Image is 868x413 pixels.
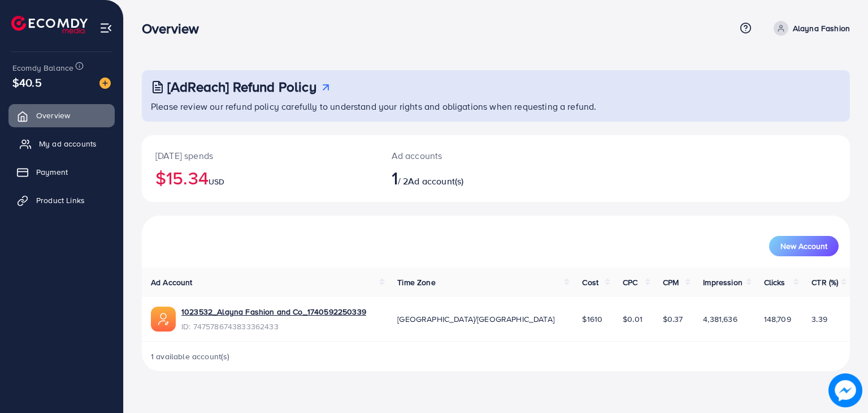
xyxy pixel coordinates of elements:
[8,161,115,183] a: Payment
[8,189,115,212] a: Product Links
[811,277,838,288] span: CTR (%)
[167,79,316,95] h3: [AdReach] Refund Policy
[764,277,785,288] span: Clicks
[8,132,115,155] a: My ad accounts
[408,175,463,187] span: Ad account(s)
[582,277,598,288] span: Cost
[151,307,176,332] img: ic-ads-acc.e4c84228.svg
[39,138,97,149] span: My ad accounts
[181,321,366,332] span: ID: 7475786743833362433
[769,21,850,36] a: Alayna Fashion
[623,277,637,288] span: CPC
[12,62,73,74] span: Ecomdy Balance
[764,313,791,325] span: 148,709
[181,306,366,317] a: 1023532_Alayna Fashion and Co_1740592250339
[793,21,850,35] p: Alayna Fashion
[155,149,364,162] p: [DATE] spends
[36,195,85,206] span: Product Links
[12,74,42,91] span: $40.5
[36,166,68,178] span: Payment
[11,16,88,33] img: logo
[392,165,398,191] span: 1
[663,277,679,288] span: CPM
[769,236,839,256] button: New Account
[582,313,602,325] span: $1610
[99,21,112,35] img: menu
[703,277,743,288] span: Impression
[392,149,541,162] p: Ad accounts
[397,277,435,288] span: Time Zone
[623,313,643,325] span: $0.01
[780,242,827,250] span: New Account
[8,104,115,127] a: Overview
[142,20,208,37] h3: Overview
[392,167,541,188] h2: / 2
[703,313,737,325] span: 4,381,636
[99,78,111,89] img: image
[397,313,554,325] span: [GEOGRAPHIC_DATA]/[GEOGRAPHIC_DATA]
[151,277,193,288] span: Ad Account
[155,167,364,188] h2: $15.34
[811,313,827,325] span: 3.39
[209,176,224,187] span: USD
[36,110,70,121] span: Overview
[663,313,683,325] span: $0.37
[151,100,843,113] p: Please review our refund policy carefully to understand your rights and obligations when requesti...
[829,374,862,407] img: image
[151,351,230,362] span: 1 available account(s)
